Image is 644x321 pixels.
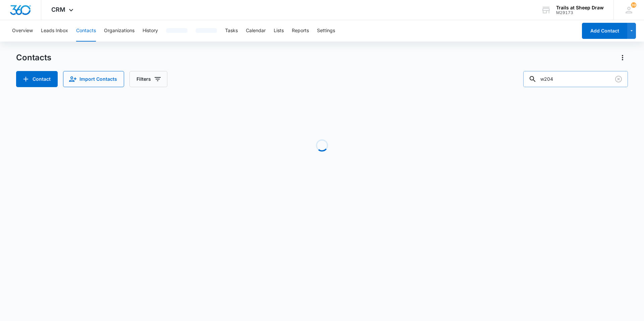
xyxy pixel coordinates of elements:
[274,20,284,42] button: Lists
[317,20,335,42] button: Settings
[246,20,266,42] button: Calendar
[104,20,135,42] button: Organizations
[76,20,96,42] button: Contacts
[631,2,636,8] div: notifications count
[556,10,604,15] div: account id
[41,20,68,42] button: Leads Inbox
[582,23,627,39] button: Add Contact
[613,74,624,84] button: Clear
[225,20,238,42] button: Tasks
[16,71,58,87] button: Add Contact
[292,20,309,42] button: Reports
[617,52,628,63] button: Actions
[523,71,628,87] input: Search Contacts
[631,2,636,8] span: 39
[63,71,124,87] button: Import Contacts
[556,5,604,10] div: account name
[16,53,51,63] h1: Contacts
[12,20,33,42] button: Overview
[129,71,167,87] button: Filters
[143,20,158,42] button: History
[51,6,65,13] span: CRM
